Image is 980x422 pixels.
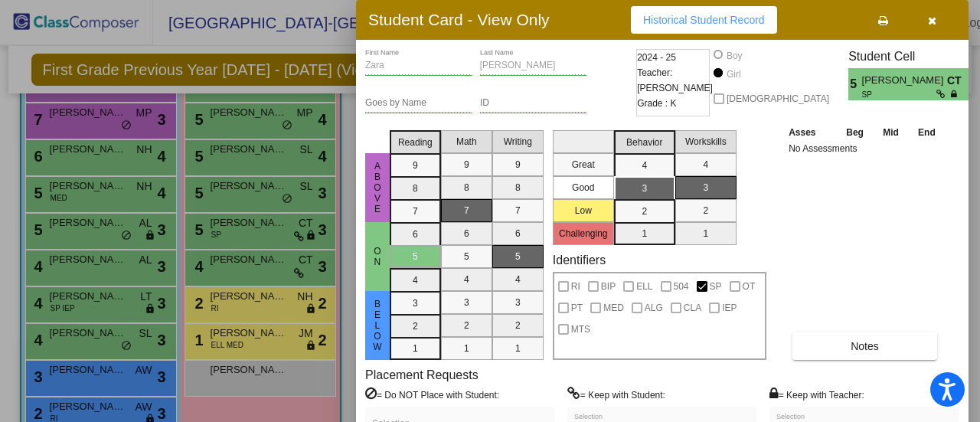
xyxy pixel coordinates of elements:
[862,89,936,100] span: SP
[722,299,737,317] span: IEP
[553,253,606,267] label: Identifiers
[785,141,946,156] td: No Assessments
[947,73,969,89] span: CT
[769,387,864,402] label: = Keep with Teacher:
[674,277,689,296] span: 504
[848,75,861,93] span: 5
[637,65,713,96] span: Teacher: [PERSON_NAME]
[571,320,590,339] span: MTS
[726,67,741,81] div: Girl
[727,90,829,108] span: [DEMOGRAPHIC_DATA]
[643,14,765,26] span: Historical Student Record
[785,124,836,141] th: Asses
[567,387,665,402] label: = Keep with Student:
[874,124,908,141] th: Mid
[862,73,947,89] span: [PERSON_NAME]
[371,299,384,352] span: Below
[743,277,756,296] span: OT
[637,96,676,111] span: Grade : K
[792,332,937,360] button: Notes
[908,124,945,141] th: End
[571,277,580,296] span: RI
[365,368,479,382] label: Placement Requests
[371,246,384,267] span: On
[637,50,676,65] span: 2024 - 25
[371,161,384,214] span: Above
[571,299,583,317] span: PT
[851,340,879,352] span: Notes
[684,299,701,317] span: CLA
[631,6,777,34] button: Historical Student Record
[726,49,743,63] div: Boy
[365,387,499,402] label: = Do NOT Place with Student:
[365,98,472,109] input: goes by name
[645,299,663,317] span: ALG
[368,10,550,29] h3: Student Card - View Only
[636,277,652,296] span: ELL
[603,299,624,317] span: MED
[836,124,873,141] th: Beg
[710,277,722,296] span: SP
[601,277,616,296] span: BIP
